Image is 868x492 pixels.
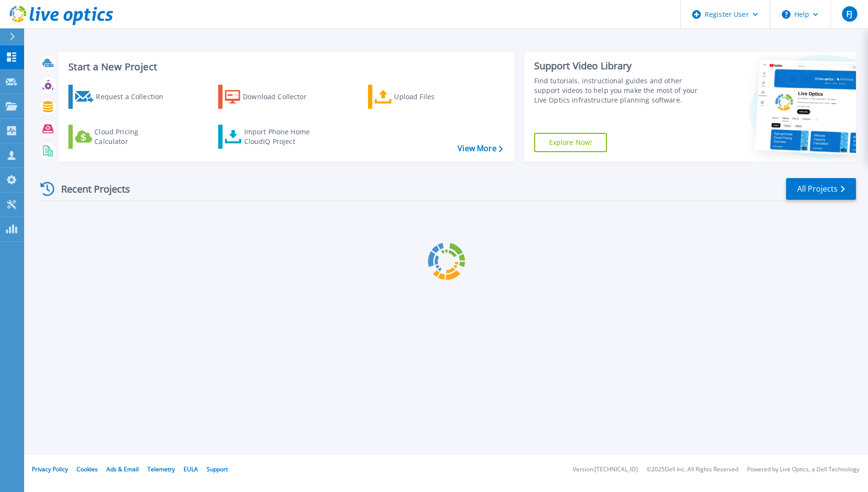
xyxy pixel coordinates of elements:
[534,133,607,152] a: Explore Now!
[243,87,320,106] div: Download Collector
[368,85,475,109] a: Upload Files
[244,127,319,146] div: Import Phone Home CloudIQ Project
[37,177,143,201] div: Recent Projects
[207,465,228,473] a: Support
[106,465,139,473] a: Ads & Email
[94,127,171,146] div: Cloud Pricing Calculator
[458,144,502,153] a: View More
[68,85,176,109] a: Request a Collection
[786,178,856,200] a: All Projects
[147,465,175,473] a: Telemetry
[32,465,68,473] a: Privacy Policy
[747,466,859,473] li: Powered by Live Optics, a Dell Technology
[68,125,176,149] a: Cloud Pricing Calculator
[394,87,471,106] div: Upload Files
[96,87,173,106] div: Request a Collection
[646,466,738,473] li: © 2025 Dell Inc. All Rights Reserved
[846,10,852,18] span: FJ
[184,465,198,473] a: EULA
[218,85,326,109] a: Download Collector
[68,62,502,72] h3: Start a New Project
[534,60,703,72] div: Support Video Library
[534,76,703,105] div: Find tutorials, instructional guides and other support videos to help you make the most of your L...
[573,466,638,473] li: Version: [TECHNICAL_ID]
[77,465,98,473] a: Cookies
